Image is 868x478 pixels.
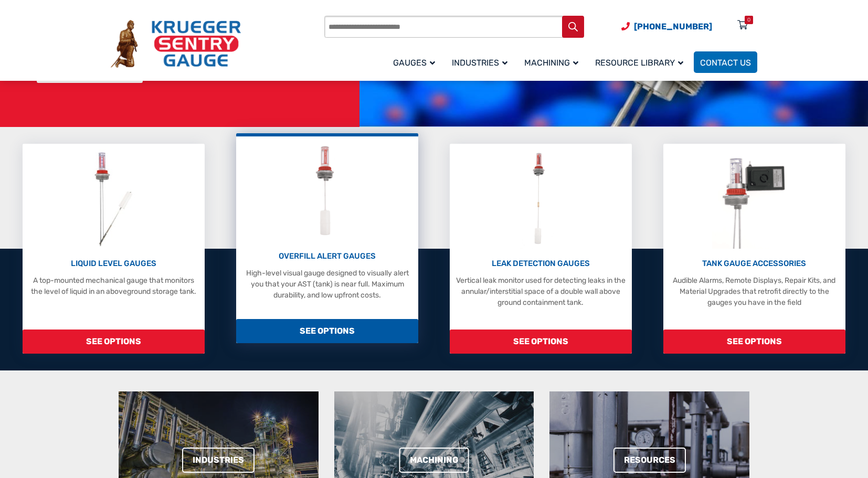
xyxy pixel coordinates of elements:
span: SEE OPTIONS [663,330,845,354]
p: OVERFILL ALERT GAUGES [241,250,413,262]
span: SEE OPTIONS [236,319,418,343]
a: Overfill Alert Gauges OVERFILL ALERT GAUGES High-level visual gauge designed to visually alert yo... [236,133,418,343]
p: A top-mounted mechanical gauge that monitors the level of liquid in an aboveground storage tank. [28,275,199,297]
span: SEE OPTIONS [450,330,632,354]
a: Tank Gauge Accessories TANK GAUGE ACCESSORIES Audible Alarms, Remote Displays, Repair Kits, and M... [663,144,845,354]
a: Resources [613,448,686,473]
div: 0 [747,16,750,24]
a: Leak Detection Gauges LEAK DETECTION GAUGES Vertical leak monitor used for detecting leaks in the... [450,144,632,354]
p: Audible Alarms, Remote Displays, Repair Kits, and Material Upgrades that retrofit directly to the... [669,275,840,308]
p: LIQUID LEVEL GAUGES [28,258,199,270]
span: SEE OPTIONS [23,330,205,354]
span: Industries [452,58,507,68]
span: Resource Library [595,58,683,68]
a: Gauges [387,50,446,75]
img: Liquid Level Gauges [86,149,142,249]
a: Contact Us [694,51,757,73]
p: High-level visual gauge designed to visually alert you that your AST (tank) is near full. Maximum... [241,268,413,301]
img: Overfill Alert Gauges [304,142,351,241]
a: Machining [518,50,589,75]
a: Liquid Level Gauges LIQUID LEVEL GAUGES A top-mounted mechanical gauge that monitors the level of... [23,144,205,354]
a: Industries [446,50,518,75]
p: Vertical leak monitor used for detecting leaks in the annular/interstitial space of a double wall... [455,275,627,308]
span: Contact Us [700,58,751,68]
p: TANK GAUGE ACCESSORIES [669,258,840,270]
p: LEAK DETECTION GAUGES [455,258,627,270]
span: Machining [524,58,578,68]
span: Gauges [393,58,435,68]
a: Resource Library [589,50,694,75]
a: Industries [182,448,255,473]
span: [PHONE_NUMBER] [634,22,712,31]
a: Machining [399,448,469,473]
img: Tank Gauge Accessories [712,149,797,249]
img: Krueger Sentry Gauge [111,20,241,68]
a: Phone Number (920) 434-8860 [621,20,712,33]
img: Leak Detection Gauges [520,149,562,249]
